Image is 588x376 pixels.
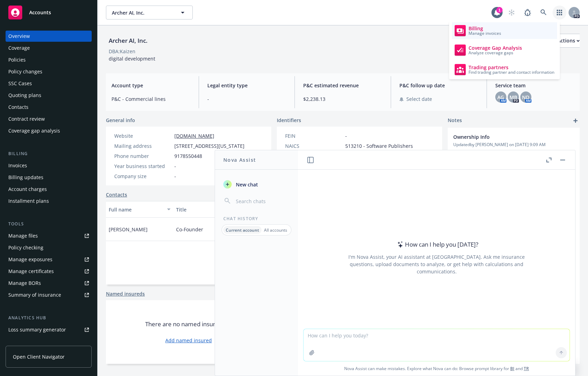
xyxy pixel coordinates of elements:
button: Title [173,201,241,218]
div: Invoices [8,160,27,171]
span: Open Client Navigator [13,353,65,360]
a: Switch app [553,6,566,19]
span: There are no named insured yet [145,320,232,328]
span: P&C follow up date [399,82,478,89]
p: Current account [226,227,259,233]
a: Contract review [6,113,92,125]
div: Full name [109,206,163,213]
a: Loss summary generator [6,324,92,335]
a: Overview [6,31,92,42]
a: Add named insured [165,337,212,344]
button: New chat [221,178,292,191]
a: Coverage [6,42,92,54]
input: Search chats [234,196,290,206]
div: Installment plans [8,195,49,207]
span: Account type [111,82,190,89]
span: [PERSON_NAME] [109,226,148,233]
div: Website [114,132,172,139]
h1: Nova Assist [223,156,256,163]
div: Contacts [8,102,28,113]
a: Installment plans [6,195,92,207]
div: Policies [8,54,26,65]
div: Manage certificates [8,266,54,277]
div: Company size [114,173,172,180]
a: Contacts [6,102,92,113]
span: Select date [406,95,432,103]
a: Policy changes [6,66,92,77]
a: Manage exposures [6,254,92,265]
span: Archer AI, Inc. [112,9,172,16]
button: Actions [557,34,580,48]
button: Archer AI, Inc. [106,6,193,19]
a: SSC Cases [6,78,92,89]
div: Ownership InfoUpdatedby [PERSON_NAME] on [DATE] 9:09 AMOfficers: Stock Ownership % [PERSON_NAME] ... [448,128,580,190]
div: Policy changes [8,66,42,77]
a: Coverage gap analysis [6,125,92,136]
span: Service team [495,82,574,89]
a: Search [537,6,550,19]
div: FEIN [285,132,342,139]
span: Manage invoices [469,31,501,35]
a: Policies [6,54,92,65]
div: Chat History [215,216,298,222]
button: Full name [106,201,173,218]
a: Account charges [6,184,92,195]
span: - [207,95,286,103]
a: Trading partners [452,61,557,78]
span: 513210 - Software Publishers [345,142,413,150]
div: Contract review [8,113,45,125]
div: Coverage [8,42,30,54]
span: Legal entity type [207,82,286,89]
span: New chat [234,181,258,188]
div: Billing updates [8,172,43,183]
div: Mailing address [114,142,172,150]
span: Find trading partner and contact information [469,70,554,74]
span: Identifiers [277,117,301,124]
div: Archer AI, Inc. [106,36,150,45]
a: Manage BORs [6,278,92,289]
div: Account charges [8,184,47,195]
a: Manage files [6,230,92,241]
a: Billing [452,22,557,39]
div: Phone number [114,152,172,160]
span: Accounts [29,10,51,15]
a: Quoting plans [6,90,92,101]
span: P&C - Commercial lines [111,95,190,103]
span: MB [510,94,517,101]
span: Coverage Gap Analysis [469,45,522,51]
a: Manage certificates [6,266,92,277]
span: digital development [109,55,155,62]
a: Billing updates [6,172,92,183]
span: - [345,132,347,139]
span: Nova Assist can make mistakes. Explore what Nova can do: Browse prompt library for and [301,361,572,376]
div: Summary of insurance [8,289,61,301]
div: 1 [496,7,503,13]
div: Quoting plans [8,90,41,101]
div: NAICS [285,142,342,150]
a: Invoices [6,160,92,171]
span: $2,238.13 [303,95,382,103]
div: Policy checking [8,242,43,253]
div: Analytics hub [6,314,92,321]
span: P&C estimated revenue [303,82,382,89]
a: Coverage Gap Analysis [452,42,557,58]
div: Actions [557,34,580,47]
span: Co-Founder [176,226,203,233]
span: 9178550448 [174,152,202,160]
span: General info [106,117,135,124]
a: BI [510,366,514,371]
span: Trading partners [469,65,554,70]
span: AG [497,94,504,101]
span: [STREET_ADDRESS][US_STATE] [174,142,245,150]
div: DBA: Kaizen [109,48,135,55]
div: Manage BORs [8,278,41,289]
span: Analyze coverage gaps [469,51,522,55]
div: Title [176,206,230,213]
a: TR [524,366,529,371]
a: Contacts [106,191,127,198]
div: Year business started [114,162,172,170]
span: Updated by [PERSON_NAME] on [DATE] 9:09 AM [453,142,574,148]
div: Tools [6,221,92,227]
span: Notes [448,117,462,125]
